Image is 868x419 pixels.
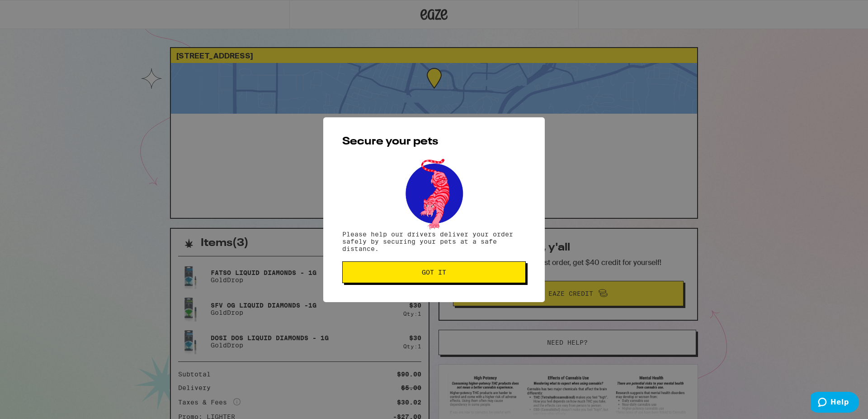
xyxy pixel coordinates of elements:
p: Please help our drivers deliver your order safely by securing your pets at a safe distance. [342,231,526,252]
iframe: Opens a widget where you can find more information [811,392,859,414]
span: Got it [422,269,446,275]
button: Got it [342,261,526,283]
h2: Secure your pets [342,136,526,147]
img: pets [397,156,471,231]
